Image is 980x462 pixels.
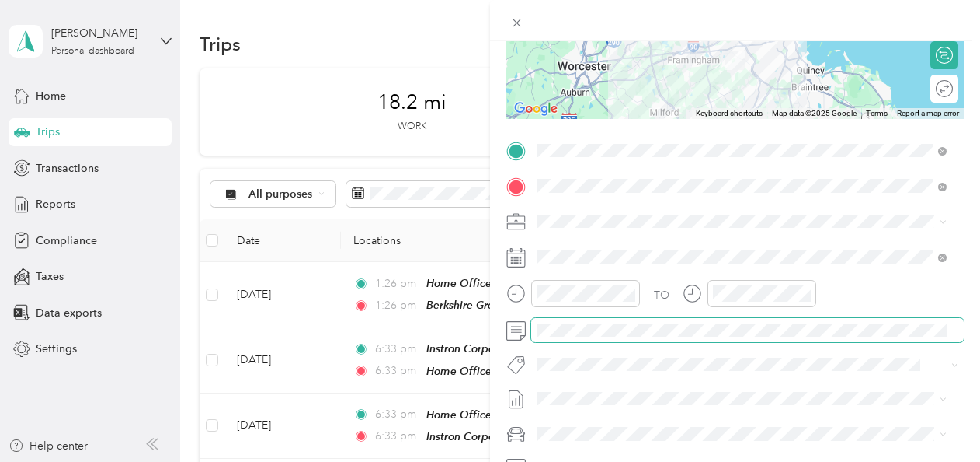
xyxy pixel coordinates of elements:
a: Report a map error [897,109,959,117]
a: Terms (opens in new tab) [866,109,888,117]
div: TO [654,287,669,303]
a: Open this area in Google Maps (opens a new window) [510,99,561,119]
button: Keyboard shortcuts [696,108,763,119]
span: Map data ©2025 Google [772,109,857,117]
img: Google [510,99,561,119]
iframe: Everlance-gr Chat Button Frame [893,375,980,462]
